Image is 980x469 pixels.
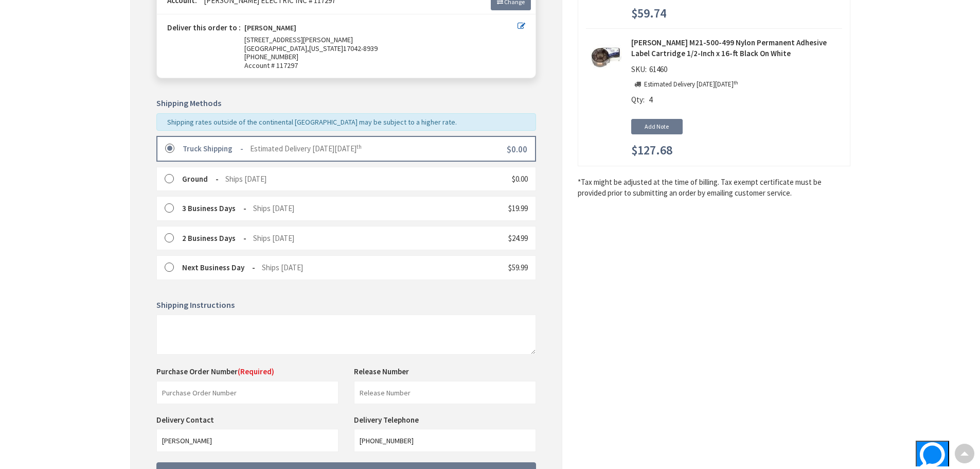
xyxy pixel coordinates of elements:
span: [GEOGRAPHIC_DATA], [244,44,309,53]
span: Ships [DATE] [253,203,294,213]
span: $59.74 [631,7,666,20]
label: Delivery Telephone [354,415,421,425]
span: Ships [DATE] [225,174,266,184]
span: Ships [DATE] [262,263,303,272]
sup: th [734,79,738,86]
span: $24.99 [508,233,528,243]
strong: Truck Shipping [183,144,243,153]
strong: Ground [182,174,219,184]
span: 4 [649,95,652,105]
span: Shipping rates outside of the continental [GEOGRAPHIC_DATA] may be subject to a higher rate. [167,117,457,127]
span: Qty [631,95,643,105]
span: Shipping Instructions [156,300,235,310]
strong: 2 Business Days [182,233,246,243]
span: 17042-8939 [343,44,378,53]
strong: [PERSON_NAME] [244,24,296,36]
div: SKU: [631,64,670,78]
span: Account # 117297 [244,61,518,70]
h5: Shipping Methods [156,99,536,108]
label: Delivery Contact [156,415,217,425]
span: [STREET_ADDRESS][PERSON_NAME] [244,35,353,44]
strong: 3 Business Days [182,203,246,213]
span: $127.68 [631,144,672,157]
: *Tax might be adjusted at the time of billing. Tax exempt certificate must be provided prior to s... [578,177,850,199]
input: Release Number [354,381,536,404]
strong: [PERSON_NAME] M21-500-499 Nylon Permanent Adhesive Label Cartridge 1/2-Inch x 16-ft Black On White [631,37,842,59]
span: Estimated Delivery [DATE][DATE] [250,144,362,153]
p: Estimated Delivery [DATE][DATE] [631,80,738,90]
label: Purchase Order Number [156,366,274,377]
strong: Deliver this order to : [167,23,241,32]
strong: Next Business Day [182,263,255,272]
span: $59.99 [508,263,528,272]
span: 61460 [647,64,670,74]
span: (Required) [238,367,274,376]
span: $0.00 [507,144,527,155]
input: Purchase Order Number [156,381,338,404]
span: [US_STATE] [309,44,343,53]
img: Brady M21-500-499 Nylon Permanent Adhesive Label Cartridge 1/2-Inch x 16-ft Black On White [590,41,622,73]
span: $19.99 [508,203,528,213]
sup: th [357,143,362,150]
span: $0.00 [512,174,528,184]
span: [PHONE_NUMBER] [244,52,298,61]
label: Release Number [354,366,409,377]
span: Ships [DATE] [253,233,294,243]
iframe: Opens a widget where you can find more information [880,441,949,466]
